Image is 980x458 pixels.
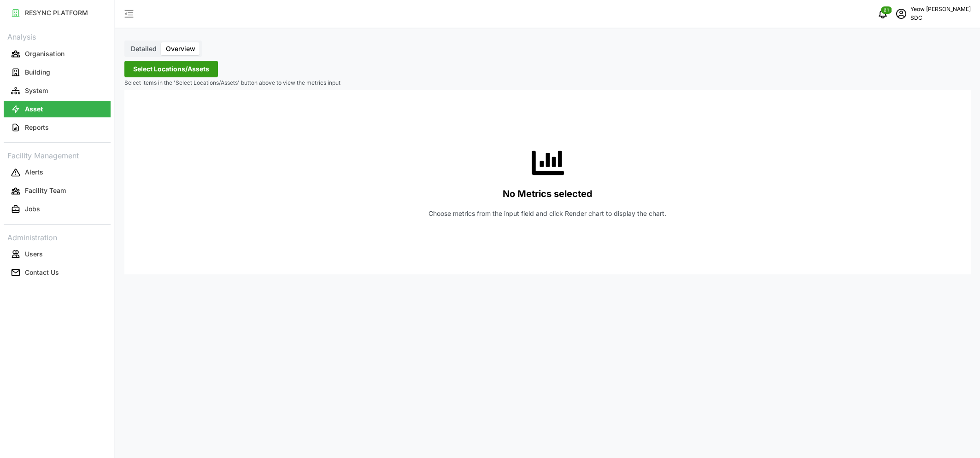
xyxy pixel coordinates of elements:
[4,64,111,81] button: Building
[503,186,593,202] p: No Metrics selected
[4,100,111,118] a: Asset
[4,46,111,62] button: Organisation
[4,163,111,182] a: Alerts
[4,63,111,81] a: Building
[25,68,50,77] p: Building
[4,201,111,218] button: Jobs
[25,49,65,58] p: Organisation
[4,101,111,117] button: Asset
[25,104,43,114] p: Asset
[133,61,209,77] span: Select Locations/Assets
[131,45,157,52] span: Detailed
[25,86,48,95] p: System
[4,119,111,136] button: Reports
[4,200,111,219] a: Jobs
[4,4,111,22] a: RESYNC PLATFORM
[25,8,88,17] p: RESYNC PLATFORM
[4,245,111,263] a: Users
[4,182,111,200] a: Facility Team
[4,183,111,199] button: Facility Team
[429,209,667,218] p: Choose metrics from the input field and click Render chart to display the chart.
[4,148,111,162] p: Facility Management
[4,164,111,181] button: Alerts
[4,118,111,137] a: Reports
[4,246,111,262] button: Users
[166,45,195,52] span: Overview
[25,249,43,259] p: Users
[4,82,111,99] button: System
[124,61,218,77] button: Select Locations/Assets
[884,7,889,13] span: 21
[892,5,910,23] button: schedule
[25,186,66,195] p: Facility Team
[25,204,40,214] p: Jobs
[910,14,971,23] p: SDC
[4,81,111,100] a: System
[25,168,43,177] p: Alerts
[25,268,59,277] p: Contact Us
[4,5,111,21] button: RESYNC PLATFORM
[4,264,111,281] button: Contact Us
[124,79,971,87] p: Select items in the 'Select Locations/Assets' button above to view the metrics input
[4,29,111,43] p: Analysis
[25,123,49,132] p: Reports
[874,5,892,23] button: notifications
[910,5,971,14] p: Yeow [PERSON_NAME]
[4,230,111,243] p: Administration
[4,45,111,63] a: Organisation
[4,263,111,282] a: Contact Us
